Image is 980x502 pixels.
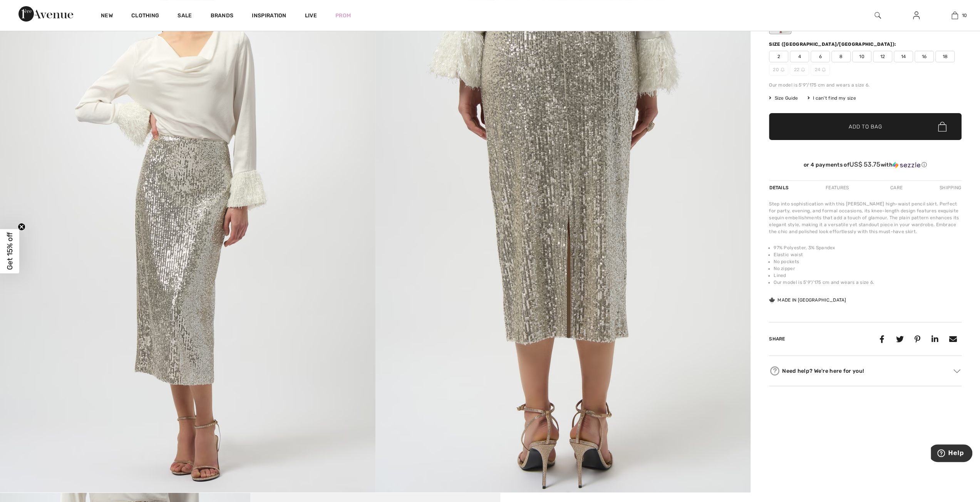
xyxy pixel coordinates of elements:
[769,161,962,171] div: or 4 payments ofUS$ 53.75withSezzle Click to learn more about Sezzle
[781,68,784,72] img: ring-m.svg
[936,11,973,20] a: 10
[5,232,14,270] span: Get 15% off
[769,365,962,377] div: Need help? We're here for you!
[769,113,962,140] button: Add to Bag
[769,297,846,304] div: Made in [GEOGRAPHIC_DATA]
[774,272,962,279] li: Lined
[252,12,286,20] span: Inspiration
[18,6,73,22] img: 1ère Avenue
[811,64,830,75] span: 24
[811,51,830,62] span: 6
[790,51,809,62] span: 4
[769,200,962,235] div: Step into sophistication with this [PERSON_NAME] high-waist pencil skirt. Perfect for party, even...
[769,181,791,195] div: Details
[893,162,920,168] img: Sezzle
[211,12,234,20] a: Brands
[774,258,962,265] li: No pockets
[915,51,934,62] span: 16
[938,181,962,195] div: Shipping
[874,11,881,20] img: search the website
[894,51,913,62] span: 14
[852,51,871,62] span: 10
[790,64,809,75] span: 22
[774,244,962,251] li: 97% Polyester, 3% Spandex
[770,4,790,33] div: SILVER/NUDE
[769,161,962,168] div: or 4 payments of with
[849,123,882,131] span: Add to Bag
[831,51,851,62] span: 8
[953,369,960,373] img: Arrow2.svg
[335,12,351,20] a: Prom
[18,223,25,230] button: Close teaser
[178,12,192,20] a: Sale
[769,51,788,62] span: 2
[774,251,962,258] li: Elastic waist
[913,11,920,20] img: My Info
[884,181,909,195] div: Care
[774,279,962,286] li: Our model is 5'9"/175 cm and wears a size 6.
[938,122,946,132] img: Bag.svg
[907,11,926,20] a: Sign In
[131,12,159,20] a: Clothing
[769,82,962,88] div: Our model is 5'9"/175 cm and wears a size 6.
[305,12,317,20] a: Live
[769,95,798,102] span: Size Guide
[935,51,955,62] span: 18
[873,51,892,62] span: 12
[769,41,898,48] div: Size ([GEOGRAPHIC_DATA]/[GEOGRAPHIC_DATA]):
[807,95,856,102] div: I can't find my size
[931,444,972,464] iframe: Opens a widget where you can find more information
[101,12,113,20] a: New
[769,336,785,342] span: Share
[849,160,881,168] span: US$ 53.75
[962,12,967,19] span: 10
[801,68,805,72] img: ring-m.svg
[822,68,826,72] img: ring-m.svg
[819,181,855,195] div: Features
[774,265,962,272] li: No zipper
[952,11,958,20] img: My Bag
[769,64,788,75] span: 20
